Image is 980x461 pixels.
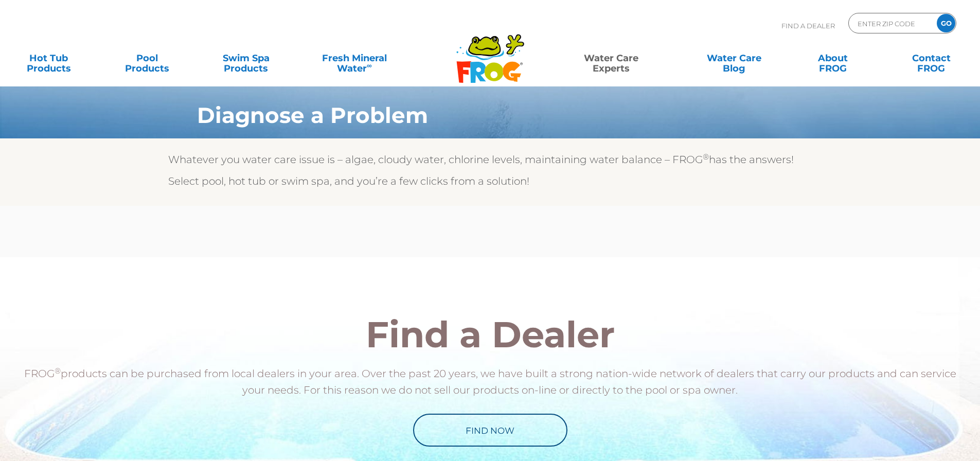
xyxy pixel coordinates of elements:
[23,316,957,352] h2: Find a Dealer
[10,48,87,68] a: Hot TubProducts
[937,14,955,32] input: GO
[893,48,970,68] a: ContactFROG
[197,102,428,129] strong: Diagnose a Problem
[794,48,871,68] a: AboutFROG
[306,48,402,68] a: Fresh MineralWater∞
[696,48,772,68] a: Water CareBlog
[549,48,673,68] a: Water CareExperts
[168,173,811,189] p: Select pool, hot tub or swim spa, and you’re a few clicks from a solution!
[109,48,186,68] a: PoolProducts
[208,48,284,68] a: Swim SpaProducts
[451,21,530,83] img: Frog Products Logo
[367,61,372,69] sup: ∞
[168,151,811,168] p: Whatever you water care issue is – algae, cloudy water, chlorine levels, maintaining water balanc...
[413,414,567,447] a: Find Now
[23,365,957,398] p: FROG products can be purchased from local dealers in your area. Over the past 20 years, we have b...
[55,366,61,376] sup: ®
[781,13,835,39] p: Find A Dealer
[703,152,709,162] sup: ®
